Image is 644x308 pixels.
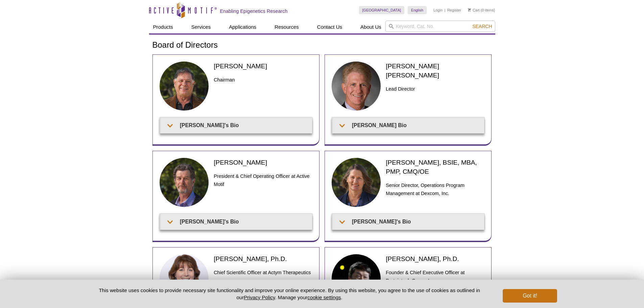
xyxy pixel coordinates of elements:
[470,23,494,29] button: Search
[87,287,492,301] p: This website uses cookies to provide necessary site functionality and improve your online experie...
[214,172,312,188] h3: President & Chief Operating Officer at Active Motif
[214,158,312,167] h2: [PERSON_NAME]
[386,181,484,197] h3: Senior Director, Operations Program Management at Dexcom, Inc.
[161,214,312,229] summary: [PERSON_NAME]'s Bio
[214,268,312,277] h3: Chief Scientific Officer at Actym Therapeutics
[332,158,381,207] img: Tammy Brach headshot
[359,6,405,14] a: [GEOGRAPHIC_DATA]
[468,6,495,14] li: (0 items)
[270,21,303,33] a: Resources
[386,268,484,285] h3: Founder & Chief Executive Officer at Proteintech Group, Inc.
[220,8,288,14] h2: Enabling Epigenetics Research
[214,62,312,71] h2: [PERSON_NAME]
[386,62,484,80] h2: [PERSON_NAME] [PERSON_NAME]
[160,158,209,207] img: Ted DeFrank headshot
[386,158,484,176] h2: [PERSON_NAME], BSIE, MBA, PMP, CMQ/OE
[503,289,557,303] button: Got it!
[214,254,312,263] h2: [PERSON_NAME], Ph.D.
[468,8,471,11] img: Your Cart
[160,62,209,111] img: Joe headshot
[333,214,484,229] summary: [PERSON_NAME]'s Bio
[152,41,492,50] h1: Board of Directors
[332,254,381,304] img: Jason Li headshot
[472,24,492,29] span: Search
[160,254,209,304] img: Mary Janatpour headshot
[447,8,461,13] a: Register
[385,21,495,32] input: Keyword, Cat. No.
[214,76,312,84] h3: Chairman
[386,85,484,93] h3: Lead Director
[187,21,215,33] a: Services
[356,21,385,33] a: About Us
[333,118,484,133] summary: [PERSON_NAME] Bio
[161,118,312,133] summary: [PERSON_NAME]'s Bio
[408,6,427,14] a: English
[445,6,446,14] li: |
[307,294,341,300] button: cookie settings
[468,8,480,13] a: Cart
[225,21,260,33] a: Applications
[433,8,443,13] a: Login
[244,294,275,300] a: Privacy Policy
[149,21,177,33] a: Products
[313,21,346,33] a: Contact Us
[332,62,381,111] img: Wainwright headshot
[386,254,484,263] h2: [PERSON_NAME], Ph.D.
